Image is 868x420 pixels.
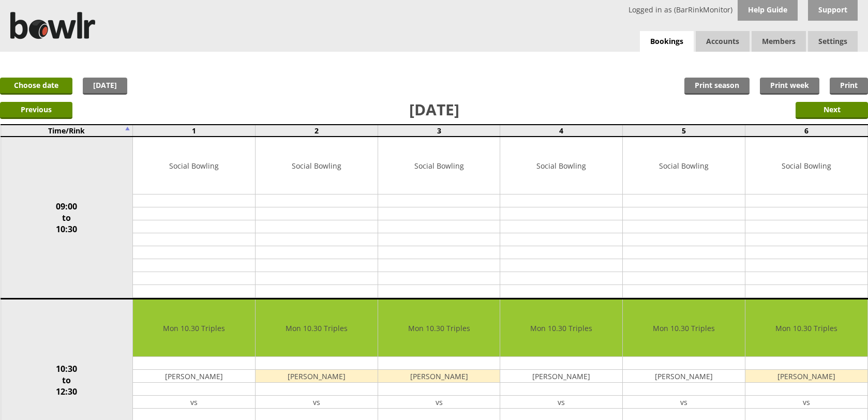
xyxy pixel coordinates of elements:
td: 6 [745,125,867,137]
a: Print week [760,78,819,95]
span: Members [752,31,806,52]
td: vs [623,396,745,409]
td: Social Bowling [500,137,622,194]
span: Settings [808,31,858,52]
td: Mon 10.30 Triples [745,299,867,357]
a: Print season [684,78,750,95]
td: vs [500,396,622,409]
a: Bookings [640,31,694,52]
td: Mon 10.30 Triples [623,299,745,357]
td: Mon 10.30 Triples [378,299,500,357]
td: [PERSON_NAME] [378,370,500,383]
td: Social Bowling [256,137,378,194]
td: Social Bowling [378,137,500,194]
td: 2 [256,125,378,137]
td: [PERSON_NAME] [745,370,867,383]
a: Print [830,78,868,95]
td: Mon 10.30 Triples [500,299,622,357]
td: [PERSON_NAME] [256,370,378,383]
span: Accounts [696,31,750,52]
td: [PERSON_NAME] [623,370,745,383]
td: [PERSON_NAME] [500,370,622,383]
td: 3 [378,125,500,137]
td: 1 [133,125,256,137]
td: Social Bowling [133,137,255,194]
td: [PERSON_NAME] [133,370,255,383]
td: vs [745,396,867,409]
td: vs [378,396,500,409]
td: Mon 10.30 Triples [256,299,378,357]
td: vs [133,396,255,409]
td: Time/Rink [1,125,133,137]
td: 09:00 to 10:30 [1,137,133,299]
td: Mon 10.30 Triples [133,299,255,357]
td: Social Bowling [623,137,745,194]
td: vs [256,396,378,409]
td: 5 [623,125,745,137]
td: Social Bowling [745,137,867,194]
td: 4 [500,125,623,137]
input: Next [796,102,868,119]
a: [DATE] [83,78,127,95]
